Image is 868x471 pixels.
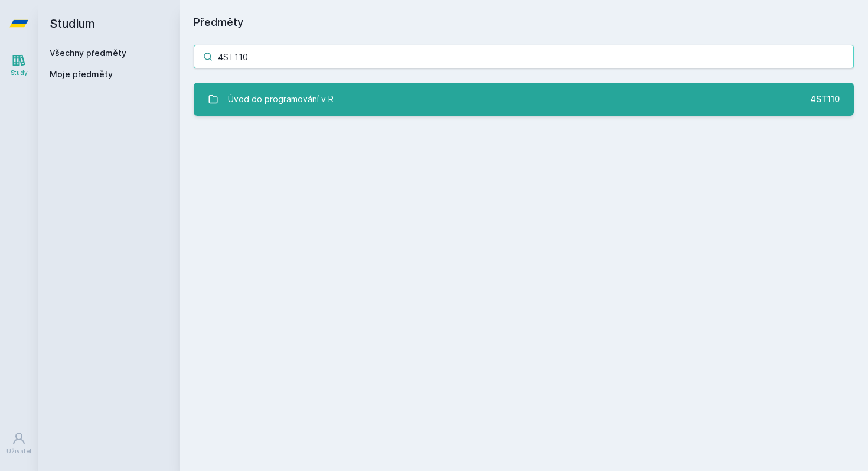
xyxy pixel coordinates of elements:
[11,68,28,77] div: Study
[194,14,854,31] h1: Předměty
[2,47,35,83] a: Study
[6,447,31,456] div: Uživatel
[194,45,854,68] input: Název nebo ident předmětu…
[50,68,113,80] span: Moje předměty
[50,48,126,58] a: Všechny předměty
[2,426,35,462] a: Uživatel
[194,83,854,116] a: Úvod do programování v R 4ST110
[228,87,334,111] div: Úvod do programování v R
[810,93,840,105] div: 4ST110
